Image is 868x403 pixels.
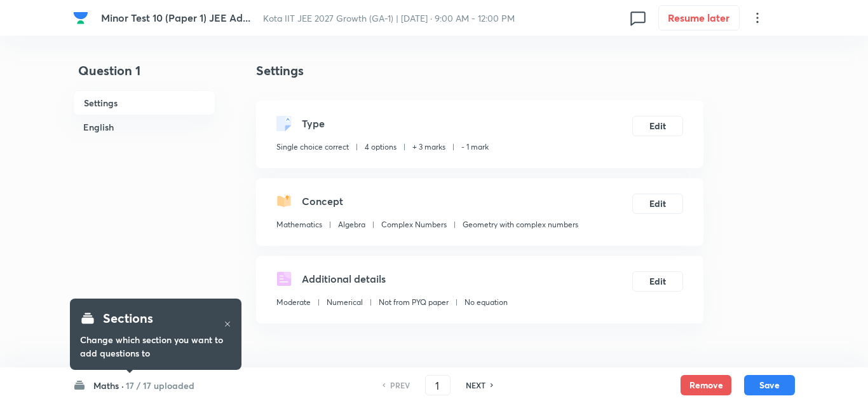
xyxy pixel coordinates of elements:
[302,271,386,286] h5: Additional details
[365,141,397,153] p: 4 options
[744,375,795,395] button: Save
[632,116,683,136] button: Edit
[256,61,703,80] h4: Settings
[276,116,292,131] img: questionType.svg
[73,90,215,115] h6: Settings
[103,309,153,328] h4: Sections
[461,141,489,153] p: - 1 mark
[126,379,194,392] h6: 17 / 17 uploaded
[276,271,292,286] img: questionDetails.svg
[276,194,292,209] img: questionConcept.svg
[101,11,250,24] span: Minor Test 10 (Paper 1) JEE Ad...
[412,141,445,153] p: + 3 marks
[681,375,731,395] button: Remove
[302,194,343,209] h5: Concept
[338,219,365,230] p: Algebra
[302,116,325,131] h5: Type
[276,141,349,153] p: Single choice correct
[465,297,508,308] p: No equation
[73,10,91,25] a: Company Logo
[632,194,683,214] button: Edit
[263,12,515,24] span: Kota IIT JEE 2027 Growth (GA-1) | [DATE] · 9:00 AM - 12:00 PM
[93,379,124,392] h6: Maths ·
[463,219,578,230] p: Geometry with complex numbers
[327,297,363,308] p: Numerical
[379,297,449,308] p: Not from PYQ paper
[390,379,410,391] h6: PREV
[80,333,231,360] h6: Change which section you want to add questions to
[466,379,485,391] h6: NEXT
[632,271,683,292] button: Edit
[658,5,740,31] button: Resume later
[276,297,311,308] p: Moderate
[73,61,215,90] h4: Question 1
[381,219,447,230] p: Complex Numbers
[73,10,88,25] img: Company Logo
[276,219,322,230] p: Mathematics
[73,115,215,139] h6: English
